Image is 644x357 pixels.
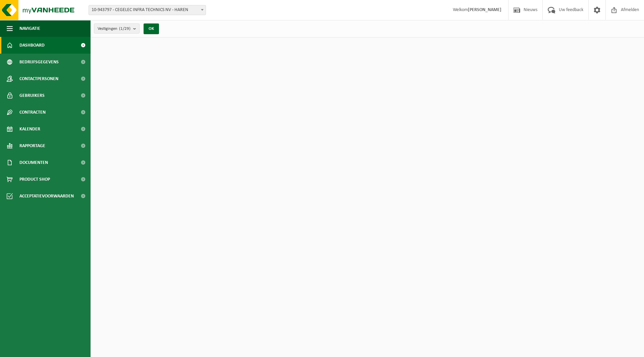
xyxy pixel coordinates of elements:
span: Documenten [19,154,48,171]
span: 10-943797 - CEGELEC INFRA TECHNICS NV - HAREN [89,5,206,15]
span: Kalender [19,121,40,137]
span: Product Shop [19,171,50,188]
count: (1/29) [119,26,130,31]
span: 10-943797 - CEGELEC INFRA TECHNICS NV - HAREN [89,5,206,15]
span: Contactpersonen [19,70,58,87]
span: Dashboard [19,37,45,54]
span: Gebruikers [19,87,45,104]
button: Vestigingen(1/29) [94,23,140,34]
span: Acceptatievoorwaarden [19,188,74,204]
span: Rapportage [19,137,45,154]
span: Bedrijfsgegevens [19,54,59,70]
span: Contracten [19,104,46,121]
span: Navigatie [19,20,40,37]
span: Vestigingen [98,24,130,34]
strong: [PERSON_NAME] [468,7,501,12]
button: OK [144,23,159,34]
